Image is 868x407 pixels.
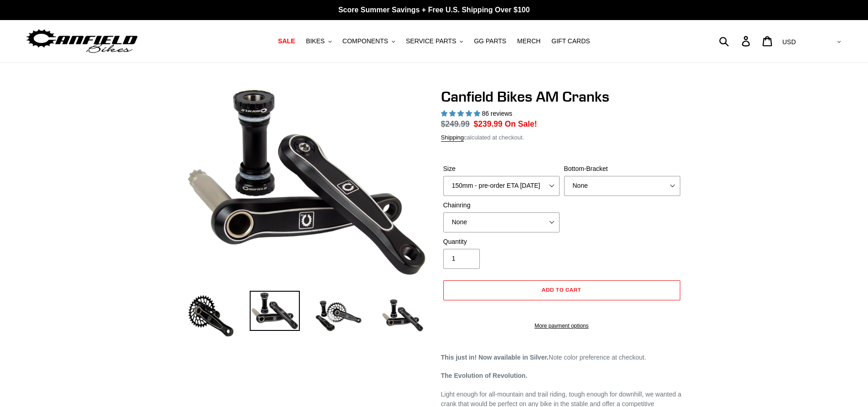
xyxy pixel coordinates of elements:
[517,37,540,45] span: MERCH
[301,35,336,47] button: BIKES
[469,35,511,47] a: GG PARTS
[482,110,512,117] span: 86 reviews
[547,35,595,47] a: GIFT CARDS
[343,37,388,45] span: COMPONENTS
[443,164,560,174] label: Size
[25,27,139,56] img: Canfield Bikes
[542,286,581,293] span: Add to cart
[406,37,456,45] span: SERVICE PARTS
[278,37,295,45] span: SALE
[724,31,747,51] input: Search
[441,88,683,105] h1: Canfield Bikes AM Cranks
[441,119,470,129] s: $249.99
[338,35,400,47] button: COMPONENTS
[443,280,680,300] button: Add to cart
[250,291,300,331] img: Load image into Gallery viewer, Canfield Cranks
[474,37,506,45] span: GG PARTS
[441,354,549,361] strong: This just in! Now available in Silver.
[505,118,537,130] span: On Sale!
[377,291,427,341] img: Load image into Gallery viewer, CANFIELD-AM_DH-CRANKS
[551,37,590,45] span: GIFT CARDS
[474,119,503,129] span: $239.99
[443,237,560,247] label: Quantity
[306,37,324,45] span: BIKES
[273,35,299,47] a: SALE
[443,201,560,210] label: Chainring
[441,133,683,142] div: calculated at checkout.
[564,164,680,174] label: Bottom-Bracket
[441,353,683,362] p: Note color preference at checkout.
[513,35,545,47] a: MERCH
[441,372,528,379] strong: The Evolution of Revolution.
[441,110,482,117] span: 4.97 stars
[441,134,464,142] a: Shipping
[186,291,236,341] img: Load image into Gallery viewer, Canfield Bikes AM Cranks
[443,322,680,330] a: More payment options
[401,35,467,47] button: SERVICE PARTS
[313,291,364,341] img: Load image into Gallery viewer, Canfield Bikes AM Cranks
